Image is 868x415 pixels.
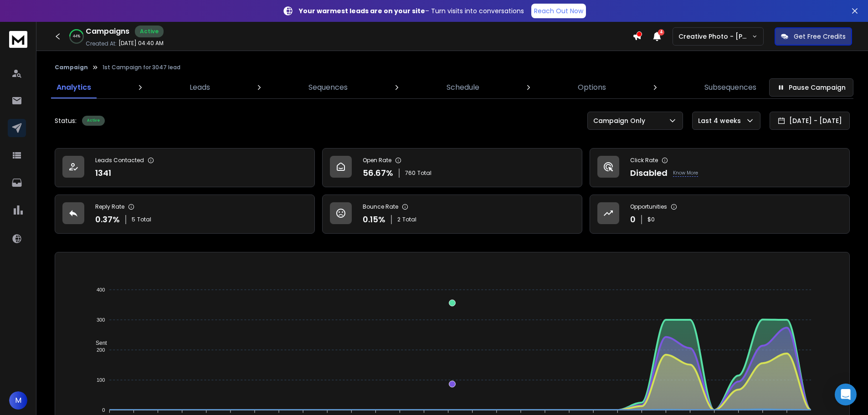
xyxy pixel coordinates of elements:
[647,216,655,223] p: $ 0
[699,77,762,98] a: Subsequences
[103,64,180,71] p: 1st Campaign for 3047 lead
[534,6,583,15] p: Reach Out Now
[630,213,636,226] p: 0
[658,29,664,36] span: 4
[775,27,852,46] button: Get Free Credits
[363,157,391,164] p: Open Rate
[447,82,479,93] p: Schedule
[630,203,667,210] p: Opportunities
[590,148,850,187] a: Click RateDisabledKnow More
[363,167,393,179] p: 56.67 %
[95,213,120,226] p: 0.37 %
[299,6,524,15] p: – Turn visits into conversations
[593,116,649,125] p: Campaign Only
[835,384,857,405] div: Open Intercom Messenger
[86,26,129,37] h1: Campaigns
[97,287,105,292] tspan: 400
[86,40,117,47] p: Created At:
[704,82,756,93] p: Subsequences
[56,82,91,93] p: Analytics
[97,317,105,323] tspan: 300
[630,167,668,179] p: Disabled
[630,157,658,164] p: Click Rate
[51,77,97,98] a: Analytics
[308,82,348,93] p: Sequences
[89,340,107,346] span: Sent
[769,78,853,97] button: Pause Campaign
[55,116,77,125] p: Status:
[405,169,416,177] span: 760
[397,216,401,223] span: 2
[417,169,431,177] span: Total
[572,77,611,98] a: Options
[303,77,353,98] a: Sequences
[97,347,105,353] tspan: 200
[363,203,398,210] p: Bounce Rate
[55,64,88,71] button: Campaign
[299,6,425,15] strong: Your warmest leads are on your site
[673,169,698,177] p: Know More
[132,216,135,223] span: 5
[184,77,216,98] a: Leads
[322,195,582,234] a: Bounce Rate0.15%2Total
[73,34,80,39] p: 44 %
[322,148,582,187] a: Open Rate56.67%760Total
[135,26,164,37] div: Active
[137,216,151,223] span: Total
[55,148,315,187] a: Leads Contacted1341
[82,116,105,126] div: Active
[794,32,846,41] p: Get Free Credits
[190,82,210,93] p: Leads
[678,32,752,41] p: Creative Photo - [PERSON_NAME]
[102,407,105,413] tspan: 0
[118,40,164,47] p: [DATE] 04:40 AM
[590,195,850,234] a: Opportunities0$0
[55,195,315,234] a: Reply Rate0.37%5Total
[9,391,27,410] button: M
[95,167,111,179] p: 1341
[9,31,27,48] img: logo
[95,157,144,164] p: Leads Contacted
[363,213,385,226] p: 0.15 %
[97,377,105,383] tspan: 100
[578,82,606,93] p: Options
[95,203,124,210] p: Reply Rate
[698,116,745,125] p: Last 4 weeks
[402,216,416,223] span: Total
[531,4,586,18] a: Reach Out Now
[441,77,485,98] a: Schedule
[770,112,850,130] button: [DATE] - [DATE]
